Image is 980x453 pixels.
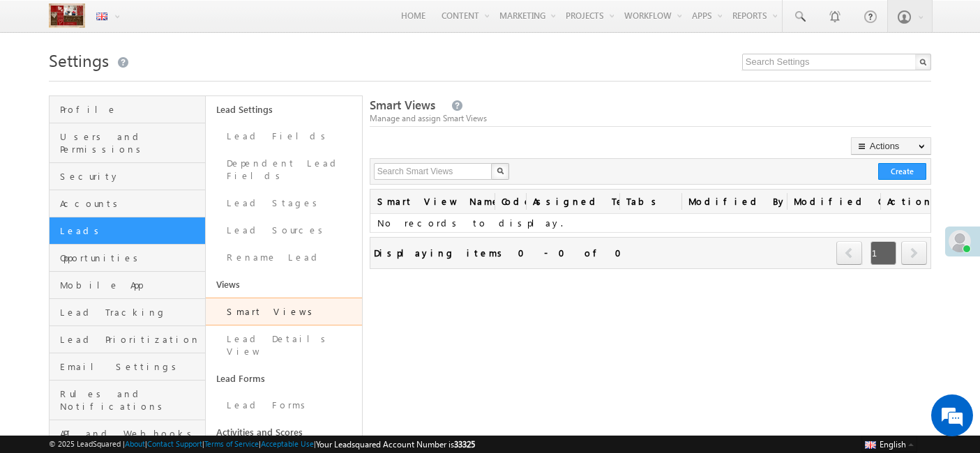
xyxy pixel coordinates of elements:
[60,306,202,318] span: Lead Tracking
[50,123,205,163] a: Users and Permissions
[60,387,202,413] span: Rules and Notifications
[526,190,619,213] span: Assigned Teams
[497,167,504,174] img: Search
[147,439,202,448] a: Contact Support
[50,96,205,123] a: Profile
[50,299,205,326] a: Lead Tracking
[204,439,259,448] a: Terms of Service
[370,190,495,213] a: Smart View Name
[50,190,205,217] a: Accounts
[60,360,202,373] span: Email Settings
[316,439,475,450] span: Your Leadsquared Account Number is
[49,49,109,71] span: Settings
[60,427,202,440] span: API and Webhooks
[787,190,880,213] a: Modified On
[50,163,205,190] a: Security
[261,439,314,448] a: Acceptable Use
[836,243,863,265] a: prev
[870,241,896,265] span: 1
[206,325,362,365] a: Lead Details View
[60,103,202,116] span: Profile
[370,214,930,233] td: No records to display.
[851,137,931,155] button: Actions
[836,241,862,265] span: prev
[60,130,202,155] span: Users and Permissions
[206,217,362,244] a: Lead Sources
[206,96,362,123] a: Lead Settings
[50,420,205,447] a: API and Webhooks
[206,150,362,190] a: Dependent Lead Fields
[125,439,145,448] a: About
[206,419,362,445] a: Activities and Scores
[50,245,205,272] a: Opportunities
[206,392,362,419] a: Lead Forms
[901,243,927,265] a: next
[60,224,202,237] span: Leads
[206,190,362,217] a: Lead Stages
[374,245,630,261] div: Displaying items 0 - 0 of 0
[370,97,435,113] span: Smart Views
[861,436,917,452] button: English
[60,170,202,183] span: Security
[878,163,926,180] button: Create
[60,252,202,264] span: Opportunities
[50,272,205,299] a: Mobile App
[370,112,931,125] div: Manage and assign Smart Views
[206,365,362,392] a: Lead Forms
[901,241,927,265] span: next
[495,190,526,213] span: Code
[206,298,362,325] a: Smart Views
[60,333,202,346] span: Lead Prioritization
[50,326,205,353] a: Lead Prioritization
[619,190,681,213] a: Tabs
[681,190,787,213] span: Modified By
[60,197,202,210] span: Accounts
[454,439,475,450] span: 33325
[742,54,931,70] input: Search Settings
[49,3,84,28] img: Custom Logo
[206,244,362,271] a: Rename Lead
[206,271,362,298] a: Views
[49,438,475,451] span: © 2025 LeadSquared | | | | |
[880,439,906,450] span: English
[206,123,362,150] a: Lead Fields
[880,190,930,213] span: Actions
[50,353,205,381] a: Email Settings
[50,381,205,420] a: Rules and Notifications
[60,279,202,291] span: Mobile App
[50,217,205,245] a: Leads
